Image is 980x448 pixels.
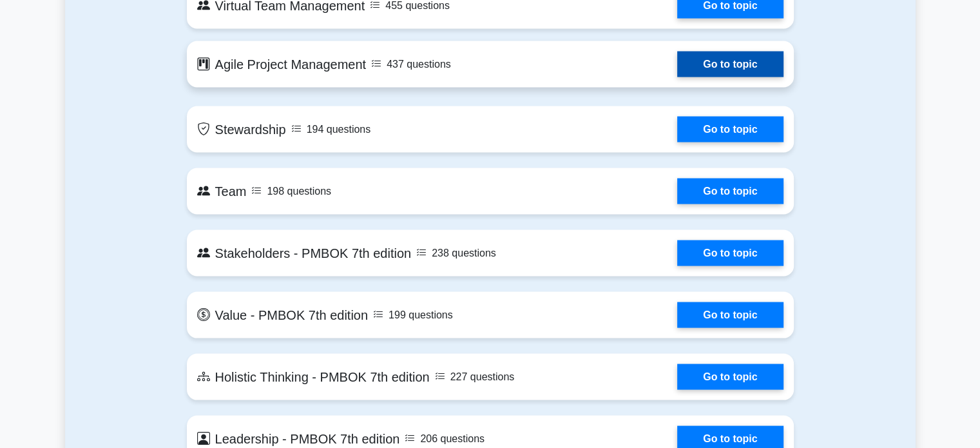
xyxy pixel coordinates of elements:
[677,240,783,266] a: Go to topic
[677,302,783,327] a: Go to topic
[677,116,783,142] a: Go to topic
[677,178,783,204] a: Go to topic
[677,364,783,389] a: Go to topic
[677,51,783,77] a: Go to topic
